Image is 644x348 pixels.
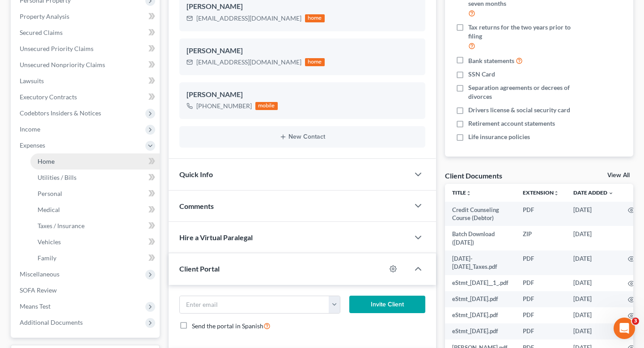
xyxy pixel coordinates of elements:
a: Utilities / Bills [30,170,160,186]
a: Medical [30,202,160,218]
a: Extensionunfold_more [523,189,559,196]
span: Comments [179,202,214,210]
div: [EMAIL_ADDRESS][DOMAIN_NAME] [196,58,301,67]
a: View All [607,172,630,178]
td: [DATE] [566,323,621,340]
button: Invite Client [349,296,425,314]
td: [DATE] [566,202,621,226]
a: Secured Claims [13,25,160,41]
div: [PERSON_NAME] [186,1,418,12]
span: Executory Contracts [20,93,77,101]
span: Drivers license & social security card [468,106,570,115]
span: Client Portal [179,264,220,273]
a: Titleunfold_more [452,189,471,196]
span: Life insurance policies [468,132,530,141]
span: Bank statements [468,56,514,65]
span: Means Test [20,302,51,310]
a: Unsecured Nonpriority Claims [13,57,160,73]
td: PDF [516,275,566,291]
span: Property Analysis [20,13,69,20]
td: eStmt_[DATE].pdf [445,323,516,340]
a: Vehicles [30,234,160,250]
td: PDF [516,250,566,275]
div: mobile [255,102,278,110]
td: eStmt_[DATE]__1_.pdf [445,275,516,291]
a: Personal [30,186,160,202]
span: Home [38,157,55,165]
td: eStmt_[DATE].pdf [445,291,516,307]
td: Credit Counseling Course (Debtor) [445,202,516,226]
span: Family [38,254,56,262]
span: Taxes / Insurance [38,222,85,229]
span: Vehicles [38,238,61,246]
span: Retirement account statements [468,119,555,128]
span: Separation agreements or decrees of divorces [468,83,579,101]
a: Family [30,250,160,266]
span: Hire a Virtual Paralegal [179,233,253,242]
td: PDF [516,307,566,323]
a: SOFA Review [13,282,160,298]
td: PDF [516,323,566,340]
span: Lawsuits [20,77,44,85]
span: Secured Claims [20,29,63,36]
td: [DATE]-[DATE]_Taxes.pdf [445,250,516,275]
i: unfold_more [554,191,559,196]
div: home [305,58,325,66]
button: New Contact [186,133,418,140]
div: home [305,14,325,22]
td: eStmt_[DATE].pdf [445,307,516,323]
a: Property Analysis [13,8,160,25]
input: Enter email [180,296,329,313]
td: [DATE] [566,275,621,291]
div: Client Documents [445,171,502,180]
span: Medical [38,206,60,213]
span: SSN Card [468,70,495,79]
td: [DATE] [566,291,621,307]
i: unfold_more [466,191,471,196]
td: Batch Download ([DATE]) [445,226,516,250]
span: Send the portal in Spanish [192,322,263,330]
div: [PERSON_NAME] [186,89,418,100]
span: Income [20,125,40,133]
span: Unsecured Priority Claims [20,45,93,52]
span: Additional Documents [20,318,83,326]
a: Home [30,153,160,170]
td: PDF [516,291,566,307]
span: Personal [38,190,62,197]
td: ZIP [516,226,566,250]
td: [DATE] [566,307,621,323]
td: [DATE] [566,226,621,250]
span: Codebtors Insiders & Notices [20,109,101,117]
span: Utilities / Bills [38,174,76,181]
iframe: Intercom live chat [614,318,635,339]
span: Quick Info [179,170,213,178]
span: 3 [632,318,639,325]
span: Miscellaneous [20,270,59,278]
div: [PHONE_NUMBER] [196,102,252,110]
a: Unsecured Priority Claims [13,41,160,57]
a: Date Added expand_more [573,189,614,196]
span: Tax returns for the two years prior to filing [468,23,579,41]
span: Expenses [20,141,45,149]
span: Unsecured Nonpriority Claims [20,61,105,68]
span: SOFA Review [20,286,57,294]
td: [DATE] [566,250,621,275]
i: expand_more [608,191,614,196]
a: Taxes / Insurance [30,218,160,234]
a: Lawsuits [13,73,160,89]
div: [EMAIL_ADDRESS][DOMAIN_NAME] [196,14,301,23]
div: [PERSON_NAME] [186,46,418,56]
a: Executory Contracts [13,89,160,105]
td: PDF [516,202,566,226]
